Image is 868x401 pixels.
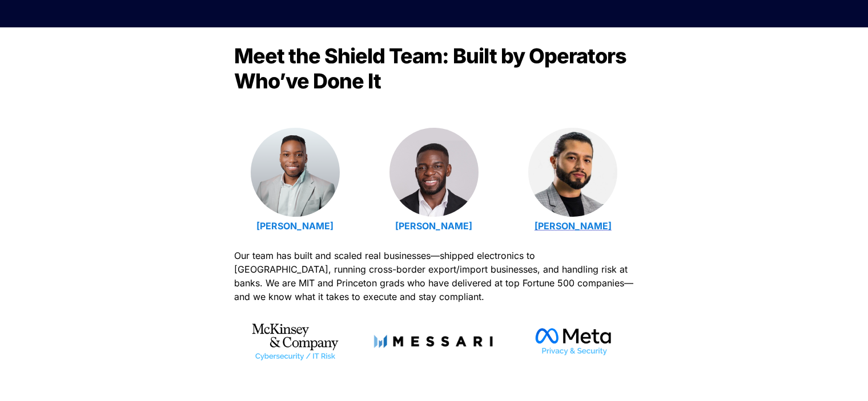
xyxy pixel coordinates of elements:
[395,220,472,232] a: [PERSON_NAME]
[256,220,333,232] a: [PERSON_NAME]
[535,220,612,232] a: [PERSON_NAME]
[234,43,630,94] span: Meet the Shield Team: Built by Operators Who’ve Done It
[234,250,636,302] span: Our team has built and scaled real businesses—shipped electronics to [GEOGRAPHIC_DATA], running c...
